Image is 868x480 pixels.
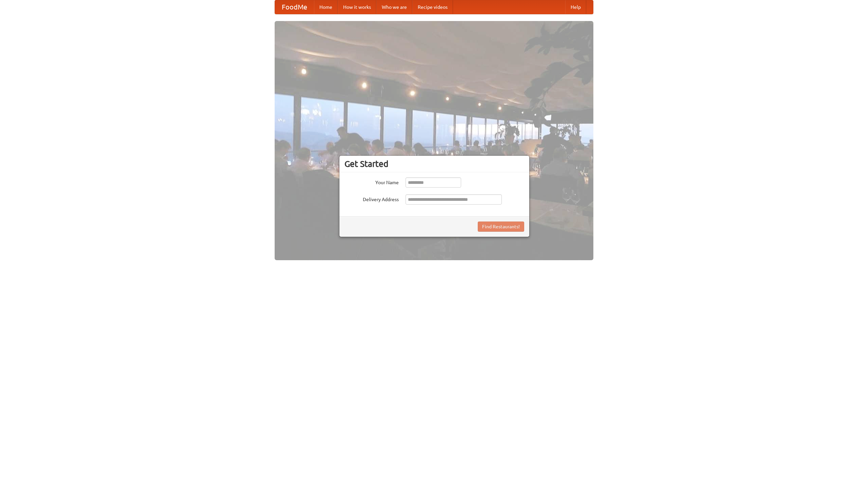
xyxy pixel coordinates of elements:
a: Recipe videos [412,0,453,14]
label: Delivery Address [344,194,399,203]
a: How it works [338,0,376,14]
a: Home [314,0,338,14]
a: FoodMe [275,0,314,14]
a: Who we are [376,0,412,14]
button: Find Restaurants! [478,222,524,232]
a: Help [565,0,586,14]
label: Your Name [344,177,399,186]
h3: Get Started [344,159,524,169]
